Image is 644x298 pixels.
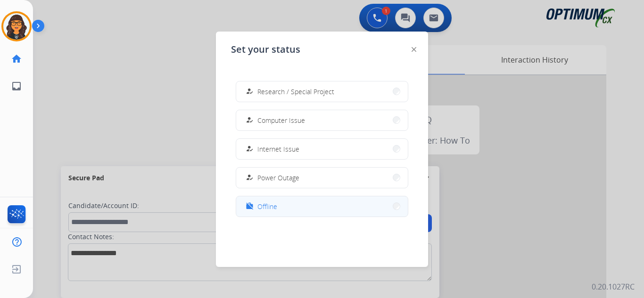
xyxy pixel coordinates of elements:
[257,201,277,211] span: Offline
[246,202,254,210] mat-icon: work_off
[257,87,334,97] span: Research / Special Project
[236,168,408,188] button: Power Outage
[246,88,254,96] mat-icon: how_to_reg
[257,144,299,154] span: Internet Issue
[257,173,299,183] span: Power Outage
[236,110,408,130] button: Computer Issue
[246,145,254,153] mat-icon: how_to_reg
[257,115,305,125] span: Computer Issue
[592,281,635,292] p: 0.20.1027RC
[236,196,408,217] button: Offline
[11,81,22,92] mat-icon: inbox
[246,174,254,182] mat-icon: how_to_reg
[236,139,408,159] button: Internet Issue
[11,53,22,64] mat-icon: home
[246,116,254,124] mat-icon: how_to_reg
[3,13,30,40] img: avatar
[412,47,416,52] img: close-button
[236,81,408,102] button: Research / Special Project
[231,43,300,56] span: Set your status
